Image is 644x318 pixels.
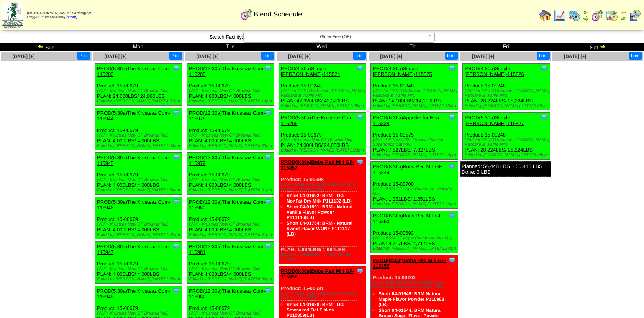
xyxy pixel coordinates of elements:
[629,9,641,21] img: calendarcustomer.gif
[281,89,366,98] div: (WIP-for CARTON Simple [PERSON_NAME] Pancake & Waffle Mix)
[97,188,182,193] div: Edited by [PERSON_NAME] [DATE] 1:54am
[373,164,444,175] a: PROD(8:30a)Bobs Red Mill GF-115849
[600,43,606,49] img: arrowright.gif
[189,89,274,93] div: (WIP - Krusteaz New GF Brownie Mix)
[264,153,272,161] img: Tooltip
[281,138,366,142] div: (WIP - Krusteaz New GF Brownie Mix)
[448,163,456,170] img: Tooltip
[356,64,364,72] img: Tooltip
[465,104,550,108] div: Edited by [PERSON_NAME] [DATE] 5:38pm
[189,143,274,148] div: Edited by [PERSON_NAME] [DATE] 6:30pm
[264,109,272,117] img: Tooltip
[460,161,551,177] div: Planned: 56,448 LBS ~ 56,448 LBS Done: 0 LBS
[463,64,550,110] div: Product: 15-00248 PLAN: 28,224LBS / 28,224LBS
[465,138,550,147] div: (WIP-for CARTON Simple [PERSON_NAME] Pancake & Waffle Mix)
[281,159,354,171] a: PROD(8:30a)Bobs Red Mill GF-115857
[247,32,424,41] span: GlutenFree (GF)
[172,287,180,295] img: Tooltip
[189,155,265,166] a: PROD(12:30a)The Krusteaz Com-115979
[373,187,458,196] div: (WIP - BRM GF Apple Cinnamon - Powder Mix)
[564,54,586,59] a: [DATE] [+]
[97,232,182,237] div: Edited by [PERSON_NAME] [DATE] 1:55am
[373,89,458,98] div: (WIP-for CARTON Simple [PERSON_NAME] Pancake & Waffle Mix)
[373,115,441,126] a: PROD(6:30a)Appetite for Hea-115828
[172,153,180,161] img: Tooltip
[264,198,272,206] img: Tooltip
[64,15,77,20] a: (logout)
[371,211,458,253] div: Product: 15-00693 PLAN: 4,717LBS / 4,717LBS
[97,199,170,211] a: PROD(5:30a)The Krusteaz Com-115946
[460,43,552,51] td: Fri
[448,212,456,219] img: Tooltip
[97,110,170,122] a: PROD(5:30a)The Krusteaz Com-115944
[353,52,366,60] button: Print
[97,288,170,300] a: PROD(5:30a)The Krusteaz Com-115948
[27,11,91,20] span: Logged in as Molivera
[95,64,182,106] div: Product: 15-00679 PLAN: 24,000LBS / 24,000LBS
[539,9,551,21] img: home.gif
[620,9,626,15] img: arrowleft.gif
[264,287,272,295] img: Tooltip
[184,43,276,51] td: Tue
[189,277,274,282] div: Edited by [PERSON_NAME] [DATE] 6:32pm
[104,54,126,59] a: [DATE] [+]
[373,66,432,77] a: PROD(4:30a)Simple [PERSON_NAME]-115525
[371,113,458,160] div: Product: 15-00575 PLAN: 7,827LBS / 7,827LBS
[97,277,182,282] div: Edited by [PERSON_NAME] [DATE] 1:55am
[591,9,603,21] img: calendarblend.gif
[97,244,170,255] a: PROD(5:30a)The Krusteaz Com-115947
[189,66,265,77] a: PROD(12:30a)The Krusteaz Com-115205
[448,256,456,264] img: Tooltip
[172,109,180,117] img: Tooltip
[448,114,456,121] img: Tooltip
[281,252,366,262] div: Edited by [PERSON_NAME] [DATE] 7:29pm
[97,143,182,148] div: Edited by [PERSON_NAME] [DATE] 1:54am
[465,89,550,98] div: (WIP-for CARTON Simple [PERSON_NAME] Pancake & Waffle Mix)
[189,199,265,211] a: PROD(12:30a)The Krusteaz Com-115980
[77,52,90,60] button: Print
[172,64,180,72] img: Tooltip
[583,9,589,15] img: arrowleft.gif
[287,193,352,204] a: Short 04-01692: BRM - OG NonFat Dry Milk P111132 (LB)
[281,148,366,153] div: Edited by [PERSON_NAME] [DATE] 2:23pm
[276,43,368,51] td: Wed
[97,155,170,166] a: PROD(5:30a)The Krusteaz Com-115945
[95,242,182,284] div: Product: 15-00679 PLAN: 4,000LBS / 4,000LBS
[187,153,274,195] div: Product: 15-00679 PLAN: 4,000LBS / 4,000LBS
[189,288,265,300] a: PROD(12:30a)The Krusteaz Com-115982
[373,257,446,269] a: PROD(8:35p)Bobs Red Mill GF-115852
[629,52,642,60] button: Print
[281,104,366,108] div: Edited by [PERSON_NAME] [DATE] 1:09am
[95,108,182,150] div: Product: 15-00679 PLAN: 4,000LBS / 4,000LBS
[373,236,458,241] div: (WIP - BRM GF Apple Cinnamon- Oat Mix)
[287,302,344,318] a: Short 04-01688: BRM - OG Sownaked Oat Flakes P110859(LB)
[281,268,354,280] a: PROD(8:30a)Bobs Red Mill GF-115858
[97,178,182,182] div: (WIP - Krusteaz New GF Brownie Mix)
[606,9,618,21] img: calendarinout.gif
[380,54,402,59] a: [DATE] [+]
[189,311,274,316] div: (WIP - Krusteaz New GF Brownie Mix)
[279,157,366,264] div: Product: 15-00698 PLAN: 1,964LBS / 1,964LBS
[279,113,366,155] div: Product: 15-00679 PLAN: 24,000LBS / 24,000LBS
[12,54,34,59] a: [DATE] [+]
[472,54,494,59] a: [DATE] [+]
[189,178,274,182] div: (WIP - Krusteaz New GF Brownie Mix)
[189,188,274,193] div: Edited by [PERSON_NAME] [DATE] 6:31pm
[465,153,550,157] div: Edited by [PERSON_NAME] [DATE] 5:48pm
[261,52,274,60] button: Print
[620,15,626,21] img: arrowright.gif
[540,64,548,72] img: Tooltip
[172,242,180,250] img: Tooltip
[379,291,444,307] a: Short 04-01545: BRM Natural Maple Flavor Powder P110988 (LB)
[38,43,44,49] img: arrowleft.gif
[448,64,456,72] img: Tooltip
[368,43,460,51] td: Thu
[189,267,274,271] div: (WIP - Krusteaz New GF Brownie Mix)
[97,66,170,77] a: PROD(5:30a)The Krusteaz Com-115200
[356,158,364,166] img: Tooltip
[196,54,218,59] a: [DATE] [+]
[189,110,265,122] a: PROD(12:30a)The Krusteaz Com-115978
[288,54,310,59] span: [DATE] [+]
